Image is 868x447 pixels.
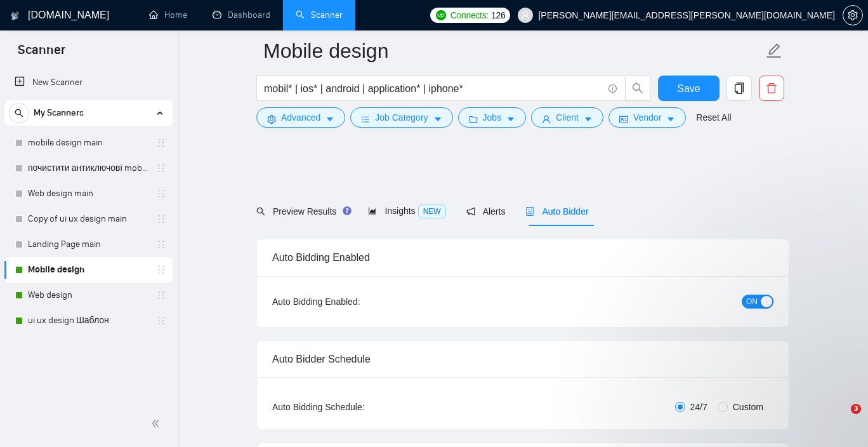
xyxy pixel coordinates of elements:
span: user [521,11,530,20]
span: holder [156,290,166,300]
span: area-chart [368,206,377,215]
button: barsJob Categorycaret-down [350,107,452,128]
button: setting [843,5,863,25]
span: search [256,207,265,216]
span: copy [727,83,751,94]
button: delete [759,76,784,101]
img: logo [11,6,20,26]
button: Save [658,76,720,101]
span: Job Category [375,110,428,124]
a: Web design main [28,181,148,206]
span: caret-down [506,114,515,124]
span: Auto Bidder [525,206,588,217]
span: 3 [851,404,861,414]
a: Reset All [696,110,731,124]
iframe: Intercom live chat [825,404,855,434]
span: My Scanners [34,100,84,126]
span: caret-down [584,114,593,124]
span: robot [525,207,534,216]
input: Search Freelance Jobs... [264,81,603,97]
span: notification [466,207,475,216]
span: holder [156,239,166,250]
span: edit [766,43,782,59]
span: holder [156,316,166,326]
span: Client [556,110,579,124]
a: dashboardDashboard [213,10,270,20]
span: 126 [491,8,505,22]
span: Alerts [466,206,506,217]
a: searchScanner [296,10,343,20]
span: search [10,109,29,117]
button: folderJobscaret-down [458,107,527,128]
div: Auto Bidding Enabled: [272,295,439,309]
span: caret-down [433,114,442,124]
span: NEW [418,204,446,218]
span: delete [760,83,784,94]
a: homeHome [149,10,187,20]
span: caret-down [325,114,334,124]
span: Advanced [281,110,320,124]
span: Vendor [633,110,661,124]
div: Auto Bidder Schedule [272,341,773,377]
a: Web design [28,283,148,308]
a: New Scanner [15,70,162,95]
span: bars [361,114,370,124]
span: double-left [151,417,164,430]
span: Jobs [483,110,502,124]
span: Save [677,81,700,97]
span: search [626,83,650,94]
button: copy [727,76,752,101]
span: setting [267,114,276,124]
li: My Scanners [4,100,173,333]
span: Insights [368,206,445,216]
span: Connects: [450,8,489,22]
span: folder [469,114,478,124]
a: mobile design main [28,130,148,156]
button: search [9,103,29,123]
img: upwork-logo.png [436,10,446,20]
span: holder [156,138,166,148]
span: holder [156,214,166,224]
div: Auto Bidding Schedule: [272,400,439,414]
span: holder [156,189,166,199]
li: New Scanner [4,70,173,95]
button: idcardVendorcaret-down [608,107,686,128]
span: info-circle [608,84,617,93]
button: search [625,76,650,101]
div: Tooltip anchor [341,205,353,217]
span: ON [746,295,758,309]
span: holder [156,265,166,275]
a: Landing Page main [28,232,148,257]
button: settingAdvancedcaret-down [256,107,345,128]
span: user [542,114,551,124]
span: holder [156,163,166,173]
span: caret-down [666,114,675,124]
a: setting [843,10,863,20]
span: idcard [619,114,628,124]
a: Copy of ui ux design main [28,206,148,232]
span: setting [843,10,862,20]
button: userClientcaret-down [531,107,603,128]
input: Scanner name... [263,35,763,67]
span: Preview Results [256,206,348,217]
div: Auto Bidding Enabled [272,239,773,276]
span: Scanner [8,41,76,67]
a: Mobile design [28,257,148,283]
a: почистити антиключові mobile design main [28,156,148,181]
a: ui ux design Шаблон [28,308,148,333]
